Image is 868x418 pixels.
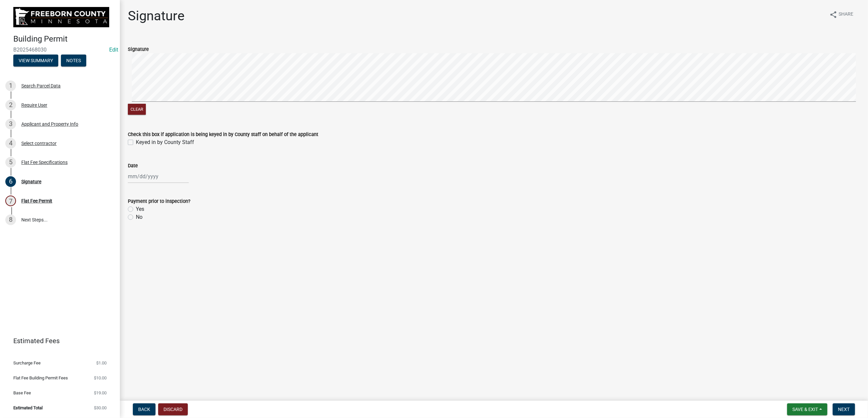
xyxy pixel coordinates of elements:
[128,164,138,168] label: Date
[128,170,189,183] input: mm/dd/yyyy
[21,83,61,88] div: Search Parcel Data
[5,214,16,225] div: 8
[21,160,68,165] div: Flat Fee Specifications
[5,157,16,168] div: 5
[13,406,43,410] span: Estimated Total
[5,196,16,206] div: 7
[829,11,837,19] i: share
[21,141,57,146] div: Select contractor
[109,47,118,53] a: Edit
[13,7,109,27] img: Freeborn County, Minnesota
[824,8,859,21] button: shareShare
[13,376,68,380] span: Flat Fee Building Permit Fees
[133,403,155,415] button: Back
[5,176,16,187] div: 6
[128,8,184,24] h1: Signature
[61,58,86,64] wm-modal-confirm: Notes
[13,47,107,53] span: B2025468030
[94,406,107,410] span: $30.00
[13,391,31,395] span: Base Fee
[5,138,16,149] div: 4
[13,58,58,64] wm-modal-confirm: Summary
[792,407,818,412] span: Save & Exit
[136,138,194,146] label: Keyed in by County Staff
[21,122,78,126] div: Applicant and Property Info
[13,34,115,44] h4: Building Permit
[21,103,47,107] div: Require User
[5,334,109,348] a: Estimated Fees
[21,179,41,184] div: Signature
[96,361,107,365] span: $1.00
[21,199,52,203] div: Flat Fee Permit
[5,100,16,110] div: 2
[787,403,827,415] button: Save & Exit
[838,407,850,412] span: Next
[13,361,41,365] span: Surcharge Fee
[138,407,150,412] span: Back
[128,104,146,115] button: Clear
[13,55,58,67] button: View Summary
[109,47,118,53] wm-modal-confirm: Edit Application Number
[94,391,107,395] span: $19.00
[61,55,86,67] button: Notes
[833,403,855,415] button: Next
[128,199,190,204] label: Payment prior to inspection?
[136,205,144,213] label: Yes
[94,376,107,380] span: $10.00
[839,11,853,19] span: Share
[128,132,318,137] label: Check this box if application is being keyed in by County staff on behalf of the applicant
[128,47,149,52] label: Signature
[136,213,143,221] label: No
[5,80,16,91] div: 1
[5,119,16,129] div: 3
[158,403,188,415] button: Discard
